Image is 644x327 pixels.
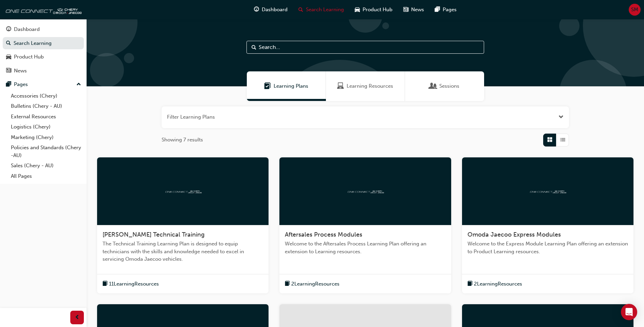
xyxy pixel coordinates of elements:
[14,81,28,88] div: Pages
[76,80,81,89] span: up-icon
[403,5,408,14] span: news-icon
[285,240,445,255] span: Welcome to the Aftersales Process Learning Plan offering an extension to Learning resources.
[411,6,424,14] span: News
[285,280,290,288] span: book-icon
[337,82,344,90] span: Learning Resources
[164,188,202,194] img: oneconnect
[262,6,288,14] span: Dashboard
[355,5,360,14] span: car-icon
[347,82,393,90] span: Learning Resources
[246,41,484,54] input: Search...
[631,6,638,14] span: SM
[103,280,159,288] button: book-icon11LearningResources
[467,280,522,288] button: book-icon2LearningResources
[293,3,349,17] a: search-iconSearch Learning
[430,82,437,90] span: Sessions
[3,51,84,63] a: Product Hub
[8,132,84,143] a: Marketing (Chery)
[252,44,256,51] span: Search
[3,65,84,77] a: News
[285,231,362,238] span: Aftersales Process Modules
[3,78,84,91] button: Pages
[629,4,641,16] button: SM
[14,67,27,75] div: News
[405,71,484,101] a: SessionsSessions
[8,142,84,160] a: Policies and Standards (Chery -AU)
[621,304,637,320] div: Open Intercom Messenger
[75,313,80,322] span: prev-icon
[467,280,473,288] span: book-icon
[429,3,462,17] a: pages-iconPages
[8,171,84,182] a: All Pages
[8,122,84,132] a: Logistics (Chery)
[162,136,203,144] span: Showing 7 results
[306,6,344,14] span: Search Learning
[14,53,44,61] div: Product Hub
[247,71,326,101] a: Learning PlansLearning Plans
[285,280,339,288] button: book-icon2LearningResources
[109,280,159,288] span: 11 Learning Resources
[274,82,308,90] span: Learning Plans
[103,280,108,288] span: book-icon
[6,82,11,88] span: pages-icon
[347,188,384,194] img: oneconnect
[3,23,84,36] a: Dashboard
[8,111,84,122] a: External Resources
[298,5,303,14] span: search-icon
[6,40,11,47] span: search-icon
[467,231,561,238] span: Omoda Jaecoo Express Modules
[439,82,459,90] span: Sessions
[363,6,392,14] span: Product Hub
[8,91,84,101] a: Accessories (Chery)
[558,113,564,121] button: Open the filter
[279,157,451,294] a: oneconnectAftersales Process ModulesWelcome to the Aftersales Process Learning Plan offering an e...
[291,280,339,288] span: 2 Learning Resources
[8,101,84,111] a: Bulletins (Chery - AU)
[6,27,11,33] span: guage-icon
[3,37,84,50] a: Search Learning
[264,82,271,90] span: Learning Plans
[560,136,565,144] span: List
[435,5,440,14] span: pages-icon
[398,3,429,17] a: news-iconNews
[443,6,457,14] span: Pages
[8,160,84,171] a: Sales (Chery - AU)
[97,157,269,294] a: oneconnect[PERSON_NAME] Technical TrainingThe Technical Training Learning Plan is designed to equ...
[6,68,11,74] span: news-icon
[467,240,628,255] span: Welcome to the Express Module Learning Plan offering an extension to Product Learning resources.
[6,54,11,60] span: car-icon
[254,5,259,14] span: guage-icon
[3,3,81,16] img: oneconnect
[103,240,263,263] span: The Technical Training Learning Plan is designed to equip technicians with the skills and knowled...
[529,188,566,194] img: oneconnect
[103,231,205,238] span: [PERSON_NAME] Technical Training
[547,136,552,144] span: Grid
[474,280,522,288] span: 2 Learning Resources
[462,157,633,294] a: oneconnectOmoda Jaecoo Express ModulesWelcome to the Express Module Learning Plan offering an ext...
[349,3,398,17] a: car-iconProduct Hub
[3,22,84,78] button: DashboardSearch LearningProduct HubNews
[249,3,293,17] a: guage-iconDashboard
[326,71,405,101] a: Learning ResourcesLearning Resources
[14,25,40,33] div: Dashboard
